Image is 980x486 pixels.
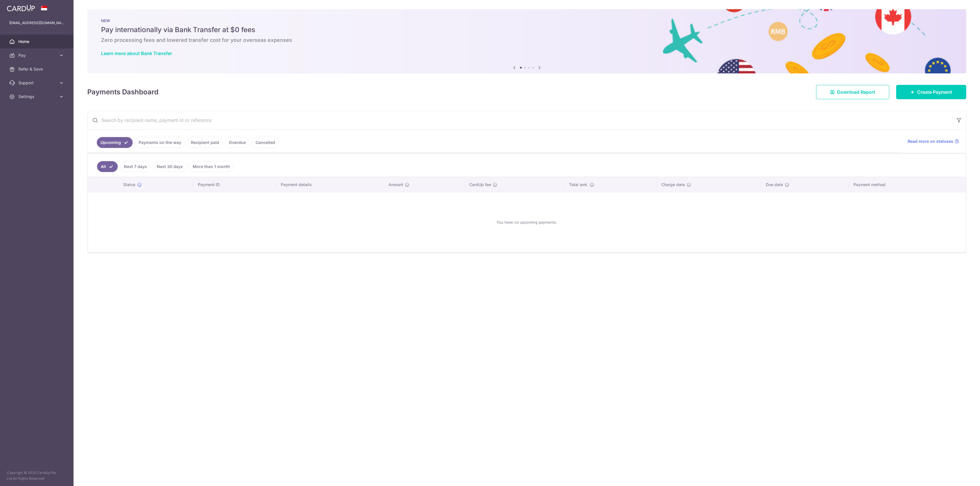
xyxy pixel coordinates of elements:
[187,137,223,148] a: Recipient paid
[816,85,889,99] a: Download Report
[18,52,56,58] span: Pay
[18,80,56,86] span: Support
[388,182,403,188] span: Amount
[837,89,875,95] span: Download Report
[661,182,685,188] span: Charge date
[87,87,158,97] h4: Payments Dashboard
[569,182,588,188] span: Total amt.
[101,37,952,44] h6: Zero processing fees and lowered transfer cost for your overseas expenses
[120,161,151,172] a: Next 7 days
[189,161,234,172] a: More than 1 month
[18,66,56,72] span: Refer & Save
[101,25,952,34] h5: Pay internationally via Bank Transfer at $0 fees
[896,85,966,99] a: Create Payment
[88,111,952,129] input: Search by recipient name, payment id or reference
[9,20,64,26] p: [EMAIL_ADDRESS][DOMAIN_NAME]
[252,137,279,148] a: Cancelled
[18,94,56,99] span: Settings
[153,161,187,172] a: Next 30 days
[469,182,491,188] span: CardUp fee
[101,50,172,56] a: Learn more about Bank Transfer
[87,9,966,73] img: Bank transfer banner
[908,138,953,144] span: Read more on statuses
[97,161,118,172] a: All
[95,197,959,247] div: You have no upcoming payments.
[766,182,783,188] span: Due date
[97,137,133,148] a: Upcoming
[123,182,136,188] span: Status
[193,177,276,192] th: Payment ID
[849,177,966,192] th: Payment method
[101,18,952,23] p: NEW
[908,138,959,144] a: Read more on statuses
[917,89,952,95] span: Create Payment
[276,177,384,192] th: Payment details
[135,137,185,148] a: Payments on the way
[7,5,35,11] img: CardUp
[18,39,56,44] span: Home
[225,137,250,148] a: Overdue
